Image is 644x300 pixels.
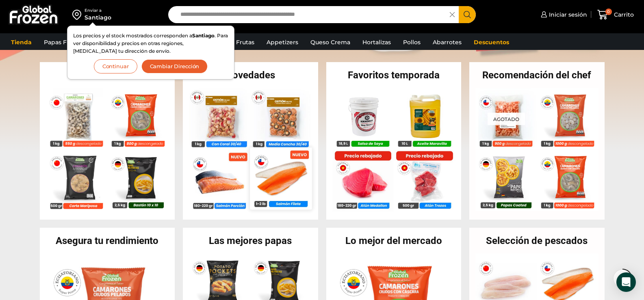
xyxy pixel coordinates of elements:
span: Iniciar sesión [547,11,587,19]
div: Santiago [85,13,111,22]
h2: Novedades [183,70,318,80]
a: Queso Crema [306,35,354,50]
a: Iniciar sesión [539,6,587,23]
p: Los precios y el stock mostrados corresponden a . Para ver disponibilidad y precios en otras regi... [73,32,228,55]
a: Tienda [7,35,36,50]
a: 0 Carrito [595,5,636,24]
a: Pollos [399,35,425,50]
h2: Lo mejor del mercado [326,236,462,246]
h2: Las mejores papas [183,236,318,246]
span: Carrito [612,11,634,19]
h2: Asegura tu rendimiento [40,236,175,246]
span: 0 [605,9,612,15]
h2: Selección de pescados [469,236,605,246]
h2: Lo más vendido [40,70,175,80]
a: Appetizers [262,35,302,50]
a: Papas Fritas [40,35,83,50]
strong: Santiago [192,32,215,39]
h2: Recomendación del chef [469,70,605,80]
h2: Favoritos temporada [326,70,462,80]
p: Agotado [488,112,525,125]
div: Enviar a [85,8,111,13]
button: Continuar [94,59,137,73]
img: address-field-icon.svg [72,8,85,22]
div: Open Intercom Messenger [616,272,636,292]
a: Descuentos [470,35,513,50]
button: Cambiar Dirección [141,59,208,73]
button: Search button [459,6,476,23]
a: Abarrotes [429,35,466,50]
a: Hortalizas [358,35,395,50]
